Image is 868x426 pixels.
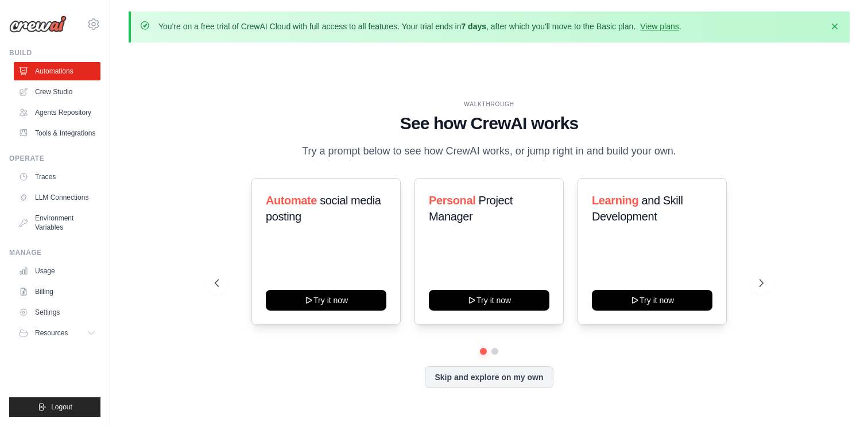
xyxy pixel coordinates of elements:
[425,366,553,388] button: Skip and explore on my own
[296,143,682,160] p: Try a prompt below to see how CrewAI works, or jump right in and build your own.
[266,290,386,311] button: Try it now
[14,282,100,301] a: Billing
[14,168,100,186] a: Traces
[592,290,712,311] button: Try it now
[14,209,100,237] a: Environment Variables
[429,194,475,207] span: Personal
[14,324,100,342] button: Resources
[14,62,100,80] a: Automations
[14,124,100,142] a: Tools & Integrations
[266,194,317,207] span: Automate
[9,154,100,163] div: Operate
[9,397,100,417] button: Logout
[158,21,681,32] p: You're on a free trial of CrewAI Cloud with full access to all features. Your trial ends in , aft...
[14,303,100,322] a: Settings
[461,22,486,31] strong: 7 days
[592,194,638,207] span: Learning
[9,16,67,33] img: Logo
[9,248,100,257] div: Manage
[14,188,100,207] a: LLM Connections
[429,194,513,223] span: Project Manager
[9,48,100,57] div: Build
[51,402,72,412] span: Logout
[640,22,679,31] a: View plans
[14,83,100,101] a: Crew Studio
[14,262,100,280] a: Usage
[215,100,764,109] div: WALKTHROUGH
[35,328,68,338] span: Resources
[266,194,381,223] span: social media posting
[215,113,764,134] h1: See how CrewAI works
[429,290,549,311] button: Try it now
[14,103,100,122] a: Agents Repository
